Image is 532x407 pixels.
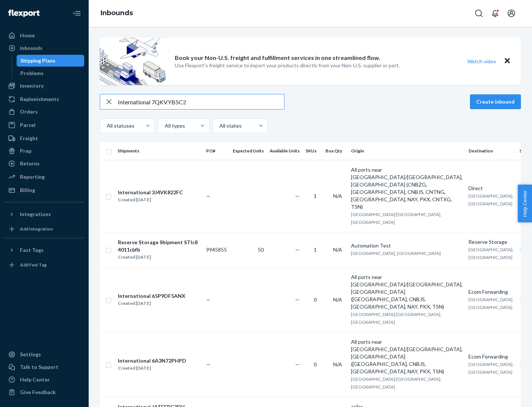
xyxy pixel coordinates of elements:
[20,186,35,194] div: Billing
[504,6,519,21] button: Open account menu
[4,244,84,256] button: Fast Tags
[4,80,84,92] a: Inventory
[175,62,400,69] p: Use Flexport’s freight service to import your products directly from your Non-U.S. supplier or port.
[314,361,317,367] span: 0
[314,193,317,199] span: 1
[69,6,84,21] button: Close Navigation
[203,232,230,267] td: 9945855
[295,246,300,253] span: —
[206,296,211,303] span: —
[20,108,38,115] div: Orders
[351,166,463,211] div: All ports near [GEOGRAPHIC_DATA]/[GEOGRAPHIC_DATA], [GEOGRAPHIC_DATA] (CNBZG, [GEOGRAPHIC_DATA], ...
[295,361,300,367] span: —
[470,94,521,109] button: Create inbound
[8,10,40,17] img: Flexport logo
[488,6,502,21] button: Open notifications
[502,56,512,67] button: Close
[4,361,84,373] a: Talk to Support
[95,3,139,24] ol: breadcrumbs
[351,212,441,225] span: [GEOGRAPHIC_DATA]/[GEOGRAPHIC_DATA], [GEOGRAPHIC_DATA]
[118,189,183,196] div: International 3J4VK822FC
[348,142,465,160] th: Origin
[20,363,58,371] div: Talk to Support
[303,142,323,160] th: SKUs
[20,70,44,77] div: Problems
[314,246,317,253] span: 1
[333,296,342,303] span: N/A
[4,386,84,398] button: Give Feedback
[351,376,441,390] span: [GEOGRAPHIC_DATA]/[GEOGRAPHIC_DATA], [GEOGRAPHIC_DATA]
[118,196,183,203] div: Created [DATE]
[20,44,42,52] div: Inbounds
[4,106,84,118] a: Orders
[20,95,59,103] div: Replenishments
[118,357,186,364] div: International 6A3N72PHPD
[333,246,342,253] span: N/A
[351,273,463,310] div: All ports near [GEOGRAPHIC_DATA]/[GEOGRAPHIC_DATA], [GEOGRAPHIC_DATA] ([GEOGRAPHIC_DATA], CNBJS, ...
[4,171,84,183] a: Reporting
[468,353,514,360] div: Ecom Forwarding
[4,374,84,386] a: Help Center
[118,253,200,261] div: Created [DATE]
[468,288,514,296] div: Ecom Forwarding
[333,361,342,367] span: N/A
[468,238,514,246] div: Reserve Storage
[206,193,211,199] span: —
[258,246,264,253] span: 50
[471,6,486,21] button: Open Search Box
[118,239,200,253] div: Reserve Storage Shipment STIc84011cbfb
[4,158,84,169] a: Returns
[465,142,516,160] th: Destination
[20,388,56,396] div: Give Feedback
[20,32,35,39] div: Home
[206,361,211,367] span: —
[100,9,133,17] a: Inbounds
[351,250,441,256] span: [GEOGRAPHIC_DATA], [GEOGRAPHIC_DATA]
[20,82,44,90] div: Inventory
[4,42,84,54] a: Inbounds
[203,142,230,160] th: PO#
[323,142,348,160] th: Box Qty
[4,132,84,144] a: Freight
[164,122,165,129] input: All types
[468,185,514,192] div: Direct
[17,55,85,67] a: Shipping Plans
[20,135,38,142] div: Freight
[468,247,514,260] span: [GEOGRAPHIC_DATA], [GEOGRAPHIC_DATA]
[468,297,514,310] span: [GEOGRAPHIC_DATA], [GEOGRAPHIC_DATA]
[118,94,284,109] input: Search inbounds by name, destination, msku...
[20,121,35,129] div: Parcel
[4,208,84,220] button: Integrations
[518,185,532,222] button: Help Center
[468,193,514,206] span: [GEOGRAPHIC_DATA], [GEOGRAPHIC_DATA]
[351,338,463,375] div: All ports near [GEOGRAPHIC_DATA]/[GEOGRAPHIC_DATA], [GEOGRAPHIC_DATA] ([GEOGRAPHIC_DATA], CNBJS, ...
[20,226,53,232] div: Add Integration
[115,142,203,160] th: Shipments
[118,300,185,307] div: Created [DATE]
[20,262,47,268] div: Add Fast Tag
[4,259,84,271] a: Add Fast Tag
[20,351,41,358] div: Settings
[314,296,317,303] span: 0
[4,145,84,157] a: Prep
[4,223,84,235] a: Add Integration
[295,193,300,199] span: —
[351,312,441,325] span: [GEOGRAPHIC_DATA]/[GEOGRAPHIC_DATA], [GEOGRAPHIC_DATA]
[4,30,84,41] a: Home
[106,122,107,129] input: All statuses
[175,54,380,62] p: Book your Non-U.S. freight and fulfillment services in one streamlined flow.
[20,173,45,181] div: Reporting
[20,376,50,383] div: Help Center
[118,364,186,372] div: Created [DATE]
[20,211,51,218] div: Integrations
[4,119,84,131] a: Parcel
[20,57,55,64] div: Shipping Plans
[468,361,514,375] span: [GEOGRAPHIC_DATA], [GEOGRAPHIC_DATA]
[20,160,40,167] div: Returns
[351,242,463,249] div: Automation Test
[118,292,185,300] div: International 65P9DF5ANX
[4,349,84,360] a: Settings
[463,56,501,67] button: Watch video
[333,193,342,199] span: N/A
